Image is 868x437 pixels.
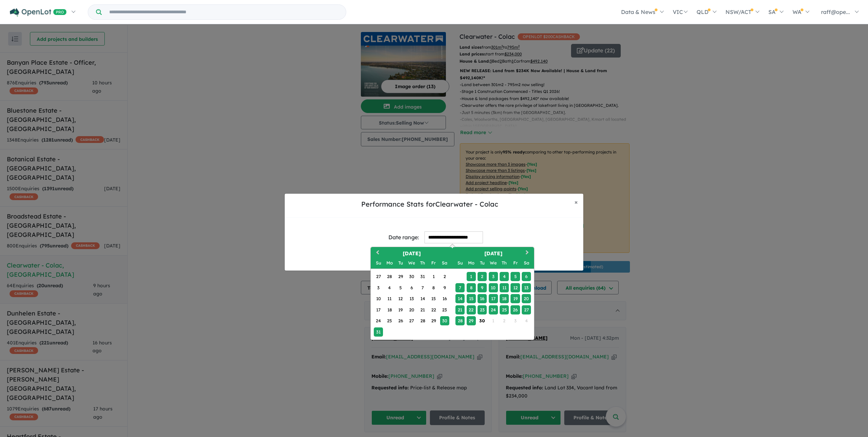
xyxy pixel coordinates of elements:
[429,283,438,292] div: Choose Friday, August 8th, 2025
[467,258,476,268] div: Monday
[418,294,427,303] div: Choose Thursday, August 14th, 2025
[374,316,383,325] div: Choose Sunday, August 24th, 2025
[455,294,465,303] div: Choose Sunday, September 14th, 2025
[522,248,533,259] button: Next Month
[385,283,394,292] div: Choose Monday, August 4th, 2025
[522,258,531,268] div: Saturday
[440,272,449,281] div: Choose Saturday, August 2nd, 2025
[478,272,487,281] div: Choose Tuesday, September 2nd, 2025
[407,305,416,314] div: Choose Wednesday, August 20th, 2025
[522,294,531,303] div: Choose Saturday, September 20th, 2025
[396,283,405,292] div: Choose Tuesday, August 5th, 2025
[455,316,465,325] div: Choose Sunday, September 28th, 2025
[373,271,450,338] div: Month August, 2025
[374,258,383,268] div: Sunday
[407,258,416,268] div: Wednesday
[522,316,531,325] div: Not available Saturday, October 4th, 2025
[407,316,416,325] div: Choose Wednesday, August 27th, 2025
[500,294,509,303] div: Choose Thursday, September 18th, 2025
[455,258,465,268] div: Sunday
[440,316,449,325] div: Choose Saturday, August 30th, 2025
[371,248,382,259] button: Previous Month
[467,316,476,325] div: Choose Monday, September 29th, 2025
[478,283,487,292] div: Choose Tuesday, September 9th, 2025
[440,283,449,292] div: Choose Saturday, August 9th, 2025
[478,305,487,314] div: Choose Tuesday, September 23rd, 2025
[371,250,452,258] h2: [DATE]
[407,272,416,281] div: Choose Wednesday, July 30th, 2025
[511,316,520,325] div: Not available Friday, October 3rd, 2025
[429,258,438,268] div: Friday
[290,199,569,209] h5: Performance Stats for Clearwater - Colac
[407,294,416,303] div: Choose Wednesday, August 13th, 2025
[511,305,520,314] div: Choose Friday, September 26th, 2025
[500,316,509,325] div: Not available Thursday, October 2nd, 2025
[374,327,383,337] div: Choose Sunday, August 31st, 2025
[574,198,578,206] span: ×
[478,258,487,268] div: Tuesday
[396,272,405,281] div: Choose Tuesday, July 29th, 2025
[454,271,532,326] div: Month September, 2025
[103,5,345,19] input: Try estate name, suburb, builder or developer
[388,233,419,242] div: Date range:
[522,272,531,281] div: Choose Saturday, September 6th, 2025
[489,316,498,325] div: Not available Wednesday, October 1st, 2025
[440,305,449,314] div: Choose Saturday, August 23rd, 2025
[489,305,498,314] div: Choose Wednesday, September 24th, 2025
[396,258,405,268] div: Tuesday
[511,272,520,281] div: Choose Friday, September 5th, 2025
[418,272,427,281] div: Choose Thursday, July 31st, 2025
[385,305,394,314] div: Choose Monday, August 18th, 2025
[396,305,405,314] div: Choose Tuesday, August 19th, 2025
[455,305,465,314] div: Choose Sunday, September 21st, 2025
[467,305,476,314] div: Choose Monday, September 22nd, 2025
[10,8,67,17] img: Openlot PRO Logo White
[452,250,534,258] h2: [DATE]
[467,294,476,303] div: Choose Monday, September 15th, 2025
[455,283,465,292] div: Choose Sunday, September 7th, 2025
[385,316,394,325] div: Choose Monday, August 25th, 2025
[396,294,405,303] div: Choose Tuesday, August 12th, 2025
[418,316,427,325] div: Choose Thursday, August 28th, 2025
[385,294,394,303] div: Choose Monday, August 11th, 2025
[374,305,383,314] div: Choose Sunday, August 17th, 2025
[522,305,531,314] div: Choose Saturday, September 27th, 2025
[374,294,383,303] div: Choose Sunday, August 10th, 2025
[500,272,509,281] div: Choose Thursday, September 4th, 2025
[374,272,383,281] div: Choose Sunday, July 27th, 2025
[440,294,449,303] div: Choose Saturday, August 16th, 2025
[489,283,498,292] div: Choose Wednesday, September 10th, 2025
[385,272,394,281] div: Choose Monday, July 28th, 2025
[500,305,509,314] div: Choose Thursday, September 25th, 2025
[489,294,498,303] div: Choose Wednesday, September 17th, 2025
[522,283,531,292] div: Choose Saturday, September 13th, 2025
[385,258,394,268] div: Monday
[396,316,405,325] div: Choose Tuesday, August 26th, 2025
[821,9,850,15] span: raff@ope...
[429,272,438,281] div: Choose Friday, August 1st, 2025
[511,294,520,303] div: Choose Friday, September 19th, 2025
[418,258,427,268] div: Thursday
[478,316,487,325] div: Choose Tuesday, September 30th, 2025
[511,258,520,268] div: Friday
[478,294,487,303] div: Choose Tuesday, September 16th, 2025
[500,283,509,292] div: Choose Thursday, September 11th, 2025
[374,283,383,292] div: Choose Sunday, August 3rd, 2025
[370,247,534,340] div: Choose Date
[489,272,498,281] div: Choose Wednesday, September 3rd, 2025
[429,294,438,303] div: Choose Friday, August 15th, 2025
[440,258,449,268] div: Saturday
[418,283,427,292] div: Choose Thursday, August 7th, 2025
[407,283,416,292] div: Choose Wednesday, August 6th, 2025
[511,283,520,292] div: Choose Friday, September 12th, 2025
[489,258,498,268] div: Wednesday
[429,305,438,314] div: Choose Friday, August 22nd, 2025
[429,316,438,325] div: Choose Friday, August 29th, 2025
[500,258,509,268] div: Thursday
[467,272,476,281] div: Choose Monday, September 1st, 2025
[467,283,476,292] div: Choose Monday, September 8th, 2025
[418,305,427,314] div: Choose Thursday, August 21st, 2025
